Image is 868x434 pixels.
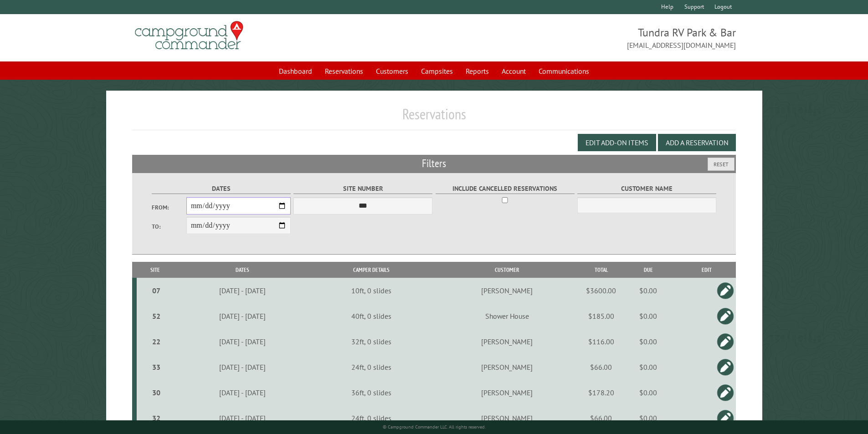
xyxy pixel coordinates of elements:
[152,203,186,212] label: From:
[431,329,583,354] td: [PERSON_NAME]
[583,303,619,329] td: $185.00
[431,405,583,431] td: [PERSON_NAME]
[152,222,186,231] label: To:
[370,62,414,80] a: Customers
[175,311,310,321] div: [DATE] - [DATE]
[619,405,677,431] td: $0.00
[658,134,736,151] button: Add a Reservation
[140,286,172,295] div: 07
[132,105,736,130] h1: Reservations
[583,380,619,405] td: $178.20
[319,62,369,80] a: Reservations
[577,184,716,194] label: Customer Name
[583,329,619,354] td: $116.00
[436,184,575,194] label: Include Cancelled Reservations
[496,62,531,80] a: Account
[140,311,172,321] div: 52
[583,354,619,380] td: $66.00
[311,278,431,303] td: 10ft, 0 slides
[311,303,431,329] td: 40ft, 0 slides
[175,286,310,295] div: [DATE] - [DATE]
[311,262,431,278] th: Camper Details
[383,424,486,430] small: © Campground Commander LLC. All rights reserved.
[460,62,494,80] a: Reports
[583,405,619,431] td: $66.00
[273,62,318,80] a: Dashboard
[583,278,619,303] td: $3600.00
[619,380,677,405] td: $0.00
[677,262,736,278] th: Edit
[175,363,310,372] div: [DATE] - [DATE]
[619,329,677,354] td: $0.00
[132,18,246,53] img: Campground Commander
[434,25,736,51] span: Tundra RV Park & Bar [EMAIL_ADDRESS][DOMAIN_NAME]
[431,380,583,405] td: [PERSON_NAME]
[152,184,291,194] label: Dates
[619,278,677,303] td: $0.00
[431,303,583,329] td: Shower House
[311,329,431,354] td: 32ft, 0 slides
[311,405,431,431] td: 24ft, 0 slides
[431,354,583,380] td: [PERSON_NAME]
[416,62,458,80] a: Campsites
[140,363,172,372] div: 33
[619,262,677,278] th: Due
[140,337,172,346] div: 22
[140,388,172,397] div: 30
[140,414,172,423] div: 32
[137,262,174,278] th: Site
[533,62,595,80] a: Communications
[175,414,310,423] div: [DATE] - [DATE]
[175,388,310,397] div: [DATE] - [DATE]
[132,155,736,172] h2: Filters
[431,278,583,303] td: [PERSON_NAME]
[619,354,677,380] td: $0.00
[619,303,677,329] td: $0.00
[578,134,656,151] button: Edit Add-on Items
[708,158,734,171] button: Reset
[431,262,583,278] th: Customer
[583,262,619,278] th: Total
[311,380,431,405] td: 36ft, 0 slides
[174,262,311,278] th: Dates
[293,184,432,194] label: Site Number
[175,337,310,346] div: [DATE] - [DATE]
[311,354,431,380] td: 24ft, 0 slides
